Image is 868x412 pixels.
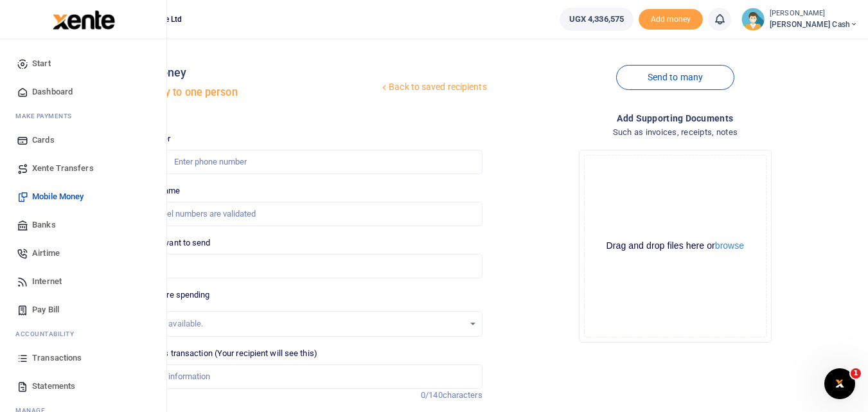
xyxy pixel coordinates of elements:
[741,8,858,31] a: profile-user [PERSON_NAME] [PERSON_NAME] Cash
[585,240,766,252] div: Drag and drop files here or
[10,154,156,183] a: Xente Transfers
[32,303,59,316] span: Pay Bill
[10,372,156,400] a: Statements
[493,125,858,139] h4: Such as invoices, receipts, notes
[824,368,855,399] iframe: Intercom live chat
[379,76,488,99] a: Back to saved recipients
[10,78,156,106] a: Dashboard
[421,390,443,400] span: 0/140
[554,8,639,31] li: Wallet ballance
[32,352,82,364] span: Transactions
[443,390,483,400] span: characters
[117,254,482,278] input: UGX
[10,296,156,324] a: Pay Bill
[715,241,744,250] button: browse
[112,86,379,99] h5: Send money to one person
[770,8,858,19] small: [PERSON_NAME]
[32,219,56,231] span: Banks
[639,9,703,30] span: Add money
[117,347,317,360] label: Memo for this transaction (Your recipient will see this)
[770,19,858,30] span: [PERSON_NAME] Cash
[10,183,156,211] a: Mobile Money
[117,364,482,389] input: Enter extra information
[579,150,772,343] div: File Uploader
[22,111,72,121] span: ake Payments
[32,247,60,260] span: Airtime
[32,275,62,288] span: Internet
[32,380,75,393] span: Statements
[851,368,861,379] span: 1
[10,239,156,267] a: Airtime
[117,202,482,226] input: MTN & Airtel numbers are validated
[25,329,74,339] span: countability
[569,13,624,26] span: UGX 4,336,575
[32,57,51,70] span: Start
[51,14,115,24] a: logo-small logo-large logo-large
[32,162,94,175] span: Xente Transfers
[10,344,156,372] a: Transactions
[639,9,703,30] li: Toup your wallet
[10,106,156,126] li: M
[616,65,734,90] a: Send to many
[10,267,156,296] a: Internet
[127,318,463,330] div: No options available.
[639,13,703,23] a: Add money
[10,324,156,344] li: Ac
[117,150,482,174] input: Enter phone number
[741,8,765,31] img: profile-user
[10,49,156,78] a: Start
[112,66,379,80] h4: Mobile money
[493,111,858,125] h4: Add supporting Documents
[10,211,156,239] a: Banks
[32,85,73,98] span: Dashboard
[53,10,115,30] img: logo-large
[10,126,156,154] a: Cards
[32,134,55,147] span: Cards
[560,8,633,31] a: UGX 4,336,575
[32,190,84,203] span: Mobile Money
